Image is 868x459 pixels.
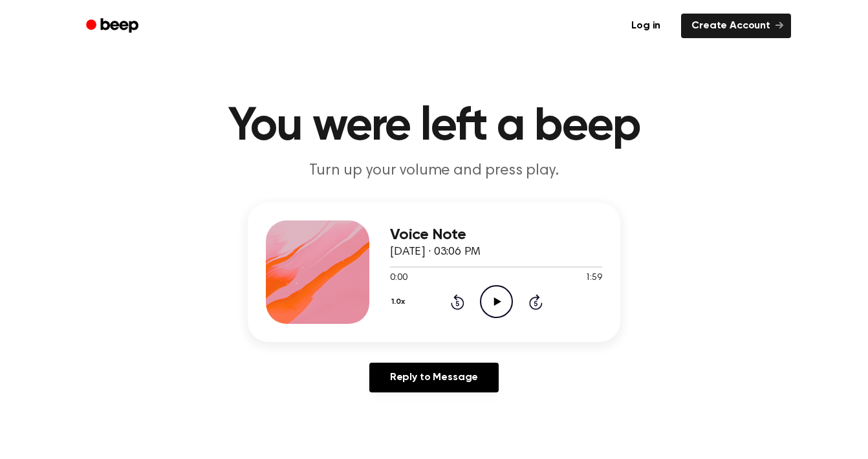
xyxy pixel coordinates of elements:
[390,291,409,313] button: 1.0x
[103,103,765,150] h1: You were left a beep
[681,14,791,38] a: Create Account
[77,14,150,39] a: Beep
[369,363,499,392] a: Reply to Message
[390,272,407,285] span: 0:00
[186,160,682,182] p: Turn up your volume and press play.
[618,11,673,41] a: Log in
[585,272,602,285] span: 1:59
[390,246,481,258] span: [DATE] · 03:06 PM
[390,226,602,244] h3: Voice Note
